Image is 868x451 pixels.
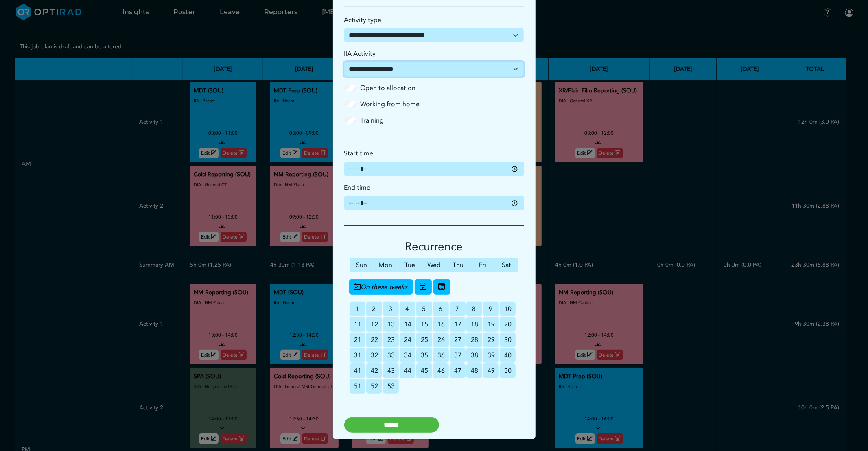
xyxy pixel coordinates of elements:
[383,333,399,347] label: 23
[433,302,449,316] label: 6
[466,302,482,316] label: 8
[350,333,365,347] label: 21
[366,363,382,378] label: 42
[466,333,482,347] label: 28
[500,333,516,347] label: 30
[400,317,415,332] label: 14
[344,49,376,59] label: IIA Activity
[450,302,466,316] label: 7
[383,348,399,363] label: 33
[433,317,449,332] label: 16
[400,302,415,316] label: 4
[400,333,415,347] label: 24
[350,363,365,378] label: 41
[350,302,365,316] label: 1
[366,348,382,363] label: 32
[344,149,374,158] label: Start time
[349,279,413,295] i: On these weeks
[383,379,399,394] label: 53
[350,348,365,363] label: 31
[466,363,482,378] label: 48
[344,240,524,254] h3: Recurrence
[466,317,482,332] label: 18
[366,379,382,394] label: 52
[400,363,415,378] label: 44
[433,348,449,363] label: 36
[483,348,499,363] label: 39
[344,15,382,25] label: Activity type
[350,379,365,394] label: 51
[500,317,516,332] label: 20
[433,363,449,378] label: 46
[416,348,432,363] label: 35
[366,302,382,316] label: 2
[366,333,382,347] label: 22
[483,317,499,332] label: 19
[350,258,374,272] label: Sun
[483,333,499,347] label: 29
[361,83,416,93] label: Open to allocation
[450,317,466,332] label: 17
[500,302,516,316] label: 10
[500,348,516,363] label: 40
[398,258,422,272] label: Tue
[450,363,466,378] label: 47
[466,348,482,363] label: 38
[494,258,518,272] label: Sat
[416,317,432,332] label: 15
[383,302,399,316] label: 3
[350,317,365,332] label: 11
[446,258,470,272] label: Thu
[366,317,382,332] label: 12
[500,363,516,378] label: 50
[416,333,432,347] label: 25
[483,363,499,378] label: 49
[383,317,399,332] label: 13
[422,258,446,272] label: Wed
[416,302,432,316] label: 5
[400,348,415,363] label: 34
[483,302,499,316] label: 9
[470,258,494,272] label: Fri
[344,183,371,193] label: End time
[361,116,384,125] label: Training
[450,333,466,347] label: 27
[416,363,432,378] label: 45
[450,348,466,363] label: 37
[361,99,420,109] label: Working from home
[383,363,399,378] label: 43
[433,333,449,347] label: 26
[374,258,398,272] label: Mon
